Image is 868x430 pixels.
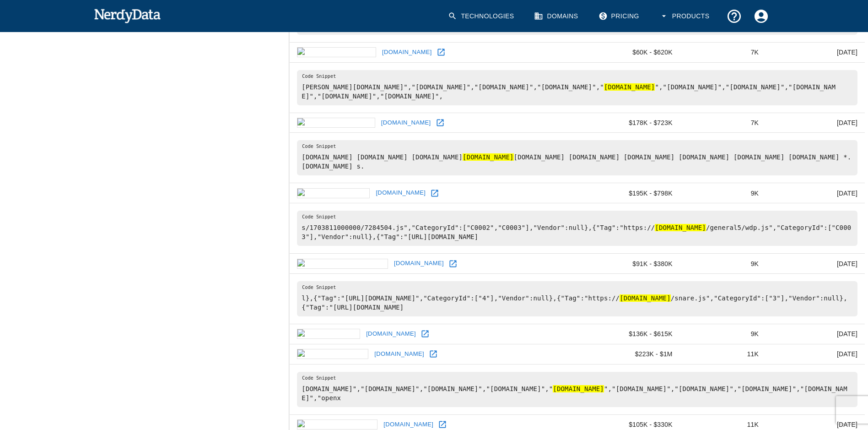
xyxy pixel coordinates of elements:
[748,3,775,30] button: Account Settings
[588,344,679,364] td: $223K - $1M
[380,45,434,60] a: [DOMAIN_NAME]
[297,419,377,430] img: lexmark.com icon
[373,186,428,200] a: [DOMAIN_NAME]
[680,344,766,364] td: 11K
[428,186,442,200] a: Open avaya.com in new window
[297,70,857,105] pre: [PERSON_NAME][DOMAIN_NAME]","[DOMAIN_NAME]","[DOMAIN_NAME]","[DOMAIN_NAME]"," ","[DOMAIN_NAME]","...
[297,188,370,198] img: avaya.com icon
[297,140,857,175] pre: [DOMAIN_NAME] [DOMAIN_NAME] [DOMAIN_NAME] [DOMAIN_NAME] [DOMAIN_NAME] [DOMAIN_NAME] [DOMAIN_NAME]...
[364,327,418,341] a: [DOMAIN_NAME]
[588,254,679,274] td: $91K - $380K
[297,281,857,316] pre: l},{"Tag":"[URL][DOMAIN_NAME]","CategoryId":["4"],"Vendor":null},{"Tag":"https:// /snare.js","Cat...
[620,294,671,302] hl: [DOMAIN_NAME]
[680,183,766,203] td: 9K
[766,254,865,274] td: [DATE]
[766,344,865,364] td: [DATE]
[588,324,679,344] td: $136K - $615K
[433,116,447,130] a: Open usbank.com in new window
[426,347,440,361] a: Open irobot.com in new window
[446,257,460,271] a: Open vodafone.co.uk in new window
[654,3,717,30] button: Products
[680,254,766,274] td: 9K
[680,42,766,62] td: 7K
[297,259,388,269] img: vodafone.co.uk icon
[766,324,865,344] td: [DATE]
[392,256,446,271] a: [DOMAIN_NAME]
[680,113,766,133] td: 7K
[766,113,865,133] td: [DATE]
[766,42,865,62] td: [DATE]
[822,365,857,400] iframe: Drift Widget Chat Controller
[463,153,514,161] hl: [DOMAIN_NAME]
[588,183,679,203] td: $195K - $798K
[721,3,748,30] button: Support and Documentation
[379,116,433,130] a: [DOMAIN_NAME]
[94,6,161,25] img: NerdyData.com
[528,3,585,30] a: Domains
[553,385,604,392] hl: [DOMAIN_NAME]
[297,372,857,407] pre: [DOMAIN_NAME]","[DOMAIN_NAME]","[DOMAIN_NAME]","[DOMAIN_NAME]"," ","[DOMAIN_NAME]","[DOMAIN_NAME]...
[372,347,426,361] a: [DOMAIN_NAME]
[297,118,375,128] img: usbank.com icon
[418,327,432,341] a: Open ee.co.uk in new window
[604,83,655,91] hl: [DOMAIN_NAME]
[593,3,647,30] a: Pricing
[588,42,679,62] td: $60K - $620K
[297,211,857,246] pre: s/1703811000000/7284504.js","CategoryId":["C0002","C0003"],"Vendor":null},{"Tag":"https:// /gener...
[297,329,360,339] img: ee.co.uk icon
[680,324,766,344] td: 9K
[655,224,706,231] hl: [DOMAIN_NAME]
[297,349,368,359] img: irobot.com icon
[588,113,679,133] td: $178K - $723K
[297,47,376,57] img: mercari.com icon
[442,3,521,30] a: Technologies
[766,183,865,203] td: [DATE]
[434,45,448,59] a: Open mercari.com in new window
